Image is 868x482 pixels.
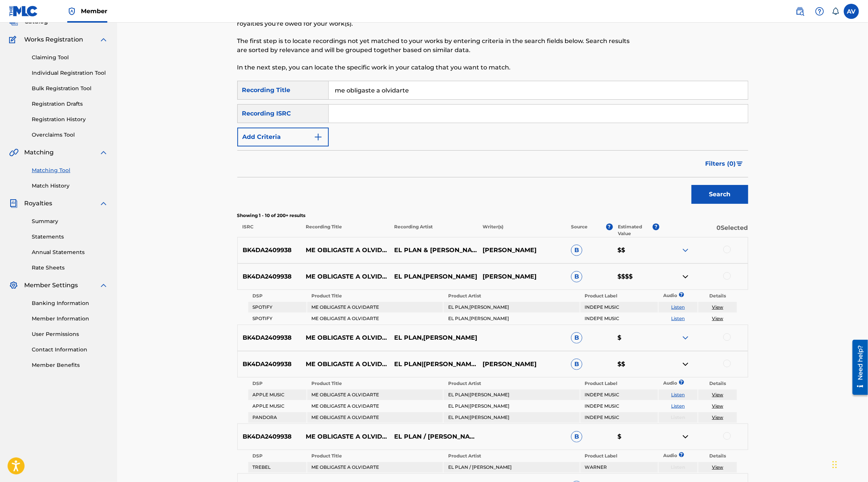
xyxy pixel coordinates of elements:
[99,199,108,208] img: expand
[67,7,76,16] img: Top Rightsholder
[301,432,389,441] p: ME OBLIGASTE A OLVIDARTE
[681,360,690,369] img: contract
[248,390,306,400] td: APPLE MUSIC
[671,392,685,397] a: Listen
[300,223,389,237] p: Recording Title
[571,332,582,343] span: B
[659,380,668,387] p: Audio
[444,401,579,411] td: EL PLAN|[PERSON_NAME]
[571,271,582,282] span: B
[712,414,723,420] a: View
[606,223,613,230] span: ?
[832,453,837,476] div: Arrastrar
[706,159,736,168] span: Filters ( 0 )
[237,128,329,146] button: Add Criteria
[613,360,659,369] p: $$
[659,292,668,299] p: Audio
[653,223,659,230] span: ?
[248,313,306,324] td: SPOTIFY
[32,54,108,62] a: Claiming Tool
[99,35,108,44] img: expand
[248,412,306,423] td: PANDORA
[237,63,631,72] p: In the next step, you can locate the specific work in your catalog that you want to match.
[444,390,579,400] td: EL PLAN|[PERSON_NAME]
[24,35,83,44] span: Works Registration
[9,199,18,208] img: Royalties
[32,100,108,108] a: Registration Drafts
[307,401,443,411] td: ME OBLIGASTE A OLVIDARTE
[32,217,108,225] a: Summary
[681,452,682,457] span: ?
[681,292,682,297] span: ?
[712,464,723,470] a: View
[32,85,108,92] a: Bulk Registration Tool
[580,401,658,411] td: INDEPE MUSIC
[792,4,808,19] a: Public Search
[681,380,682,385] span: ?
[444,313,579,324] td: EL PLAN,[PERSON_NAME]
[580,390,658,400] td: INDEPE MUSIC
[32,315,108,323] a: Member Information
[301,246,389,255] p: ME OBLIGASTE A OLVIDARTE
[671,304,685,310] a: Listen
[32,248,108,256] a: Annual Statements
[736,162,743,166] img: filter
[238,360,301,369] p: BK4DA2409938
[248,401,306,411] td: APPLE MUSIC
[580,451,658,461] th: Product Label
[32,115,108,123] a: Registration History
[659,414,698,421] p: Listen
[32,131,108,139] a: Overclaims Tool
[580,462,658,473] td: WARNER
[444,462,579,473] td: EL PLAN / [PERSON_NAME]
[613,272,659,281] p: $$$$
[238,333,301,342] p: BK4DA2409938
[389,246,478,255] p: EL PLAN & [PERSON_NAME]
[830,446,868,482] div: Widget de chat
[9,281,18,290] img: Member Settings
[698,378,737,389] th: Details
[238,272,301,281] p: BK4DA2409938
[307,378,443,389] th: Product Title
[712,304,723,310] a: View
[389,432,478,441] p: EL PLAN / [PERSON_NAME]
[24,281,78,290] span: Member Settings
[307,451,443,461] th: Product Title
[580,412,658,423] td: INDEPE MUSIC
[671,403,685,409] a: Listen
[389,360,478,369] p: EL PLAN|[PERSON_NAME]
[580,302,658,313] td: INDEPE MUSIC
[812,4,827,19] div: Help
[99,148,108,157] img: expand
[237,223,301,237] p: ISRC
[571,431,582,442] span: B
[613,333,659,342] p: $
[32,264,108,272] a: Rate Sheets
[478,360,566,369] p: [PERSON_NAME]
[32,346,108,354] a: Contact Information
[24,148,54,157] span: Matching
[301,360,389,369] p: ME OBLIGASTE A OLVIDARTE
[681,432,690,441] img: contract
[815,7,824,16] img: help
[81,7,107,15] span: Member
[832,8,839,15] div: Notifications
[671,316,685,321] a: Listen
[9,6,38,17] img: MLC Logo
[444,451,579,461] th: Product Artist
[712,316,723,321] a: View
[24,199,52,208] span: Royalties
[618,223,653,237] p: Estimated Value
[712,392,723,397] a: View
[307,462,443,473] td: ME OBLIGASTE A OLVIDARTE
[314,132,323,142] img: 9d2ae6d4665cec9f34b9.svg
[301,333,389,342] p: ME OBLIGASTE A OLVIDARTE
[659,452,668,459] p: Audio
[580,291,658,301] th: Product Label
[613,432,659,441] p: $
[237,212,748,219] p: Showing 1 - 10 of 200+ results
[444,378,579,389] th: Product Artist
[248,462,306,473] td: TREBEL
